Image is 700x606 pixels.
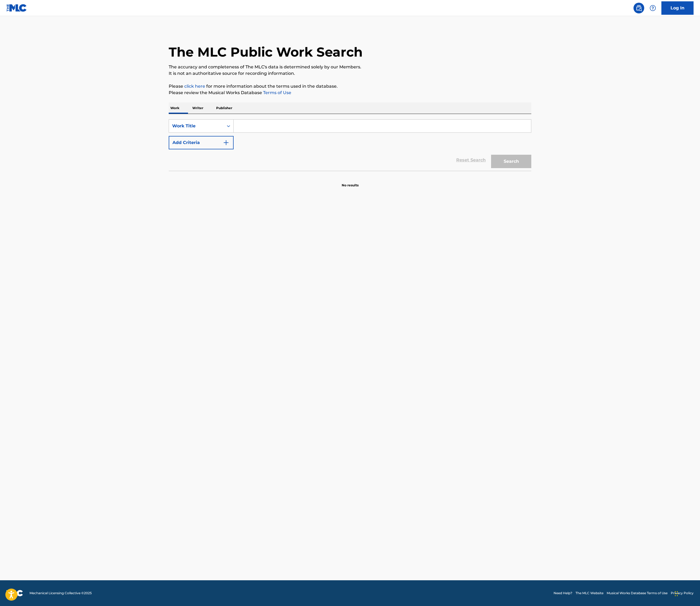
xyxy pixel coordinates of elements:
div: Help [647,3,658,13]
img: help [650,5,656,11]
a: Privacy Policy [671,591,694,596]
div: Work Title [172,123,220,129]
iframe: Chat Widget [673,580,700,606]
a: click here [184,84,205,89]
img: logo [6,590,23,596]
p: Please for more information about the terms used in the database. [169,83,531,90]
img: search [636,5,642,11]
img: MLC Logo [6,4,27,12]
a: Need Help? [554,591,572,596]
span: Mechanical Licensing Collective © 2025 [30,591,92,596]
p: The accuracy and completeness of The MLC's data is determined solely by our Members. [169,64,531,70]
h1: The MLC Public Work Search [169,44,363,60]
a: Terms of Use [262,90,291,95]
a: Musical Works Database Terms of Use [607,591,668,596]
form: Search Form [169,119,531,171]
p: Writer [191,102,205,114]
p: No results [342,176,359,188]
a: The MLC Website [576,591,603,596]
p: Work [169,102,181,114]
p: Publisher [215,102,234,114]
p: Please review the Musical Works Database [169,90,531,96]
a: Log In [661,1,694,15]
button: Add Criteria [169,136,234,149]
a: Public Search [633,3,644,13]
div: Drag [675,586,678,602]
img: 9d2ae6d4665cec9f34b9.svg [223,139,229,146]
p: It is not an authoritative source for recording information. [169,70,531,77]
